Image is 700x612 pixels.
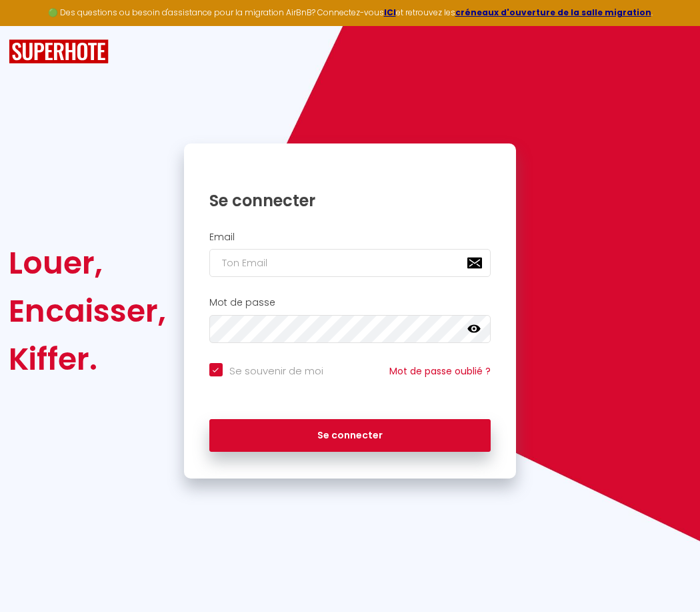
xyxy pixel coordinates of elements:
button: Se connecter [209,419,491,452]
input: Ton Email [209,249,491,277]
h1: Se connecter [209,190,491,211]
a: Mot de passe oublié ? [389,364,491,378]
img: SuperHote logo [9,39,109,64]
div: Louer, [9,239,166,287]
h2: Mot de passe [209,297,491,308]
div: Kiffer. [9,335,166,383]
h2: Email [209,232,491,243]
div: Encaisser, [9,287,166,335]
a: ICI [384,7,396,18]
a: créneaux d'ouverture de la salle migration [455,7,651,18]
